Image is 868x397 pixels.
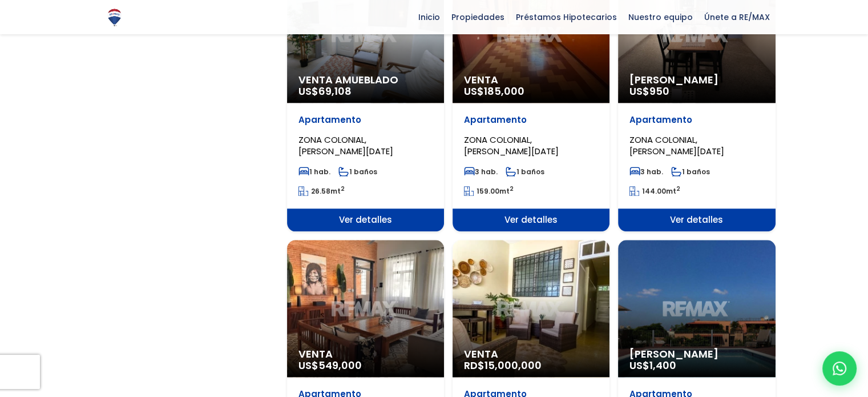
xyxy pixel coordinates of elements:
span: Venta [464,74,598,86]
p: Apartamento [298,114,433,126]
span: ZONA COLONIAL, [PERSON_NAME][DATE] [464,134,559,157]
span: 1 baños [506,167,544,177]
span: Ver detalles [287,208,444,231]
sup: 2 [341,185,345,193]
span: ZONA COLONIAL, [PERSON_NAME][DATE] [298,134,393,157]
span: 950 [649,84,669,98]
span: US$ [629,84,669,98]
span: 15,000,000 [485,358,542,372]
span: 3 hab. [464,167,498,177]
span: 144.00 [642,186,666,196]
span: Únete a RE/MAX [699,9,776,26]
span: US$ [629,358,676,372]
span: US$ [298,84,352,98]
span: RD$ [464,358,542,372]
span: 69,108 [318,84,352,98]
span: 549,000 [318,358,362,372]
span: 26.58 [311,186,330,196]
span: [PERSON_NAME] [629,348,764,360]
span: Inicio [413,9,446,26]
span: Venta [298,348,433,360]
span: 1 baños [338,167,377,177]
span: Venta Amueblado [298,74,433,86]
span: 1 hab. [298,167,330,177]
span: 159.00 [477,186,499,196]
span: 1,400 [649,358,676,372]
span: mt [464,186,514,196]
span: [PERSON_NAME] [629,74,764,86]
span: Nuestro equipo [623,9,699,26]
span: 1 baños [671,167,710,177]
span: mt [298,186,345,196]
sup: 2 [510,185,514,193]
sup: 2 [676,185,680,193]
span: US$ [298,358,362,372]
span: 185,000 [484,84,524,98]
p: Apartamento [464,114,598,126]
span: Préstamos Hipotecarios [510,9,623,26]
span: 3 hab. [629,167,663,177]
span: US$ [464,84,524,98]
span: mt [629,186,680,196]
span: Propiedades [446,9,510,26]
span: ZONA COLONIAL, [PERSON_NAME][DATE] [629,134,724,157]
span: Venta [464,348,598,360]
span: Ver detalles [453,208,609,231]
img: Logo de REMAX [104,7,124,27]
p: Apartamento [629,114,764,126]
span: Ver detalles [618,208,775,231]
